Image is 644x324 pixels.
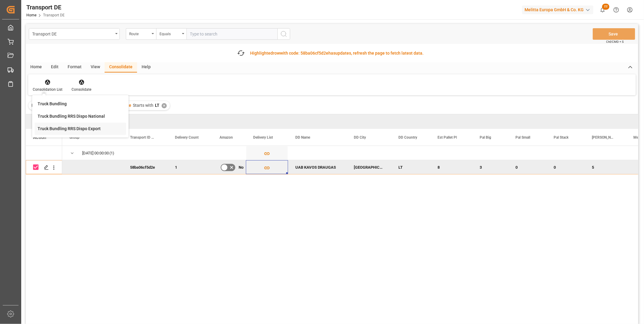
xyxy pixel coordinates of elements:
input: Type to search [186,28,277,40]
div: Truck Bundling [38,101,67,107]
span: LT [155,103,159,108]
span: DD City [354,135,366,140]
div: Transport DE [26,3,65,12]
button: Melitta Europa GmbH & Co. KG [522,4,596,15]
div: LT [391,160,430,174]
button: Save [593,28,635,40]
div: ✕ [162,103,167,108]
span: Pal Small [515,135,530,140]
div: Transport DE [32,30,113,37]
span: Est Pallet Pl [438,135,457,140]
div: Press SPACE to deselect this row. [26,160,62,174]
a: Home [26,13,36,17]
div: 8 [430,160,472,174]
span: 22 [602,4,609,10]
div: 1 [168,160,212,174]
span: has [328,51,335,56]
div: Home [26,62,46,73]
button: Help Center [609,3,623,17]
div: 3 [472,160,508,174]
span: (1) [109,146,114,160]
span: row [273,51,280,56]
span: DD Name [295,135,310,140]
span: Delivery Count [175,135,199,140]
span: Filter : [32,103,44,108]
div: Highlighted with code: updates, refresh the page to fetch latest data. [250,50,424,56]
div: Edit [46,62,63,73]
div: 0 [508,160,546,174]
div: Equals [159,30,180,37]
div: 58ba06cf5d2e [123,160,168,174]
span: Transport ID Logward [130,135,155,140]
div: Consolidate [105,62,137,73]
span: No [239,160,243,174]
div: Help [137,62,155,73]
span: Pal Stack [554,135,569,140]
span: Ctrl/CMD + S [606,39,624,44]
span: DD Country [398,135,417,140]
div: [GEOGRAPHIC_DATA] [347,160,391,174]
div: Consolidation List [33,87,62,92]
button: open menu [126,28,156,40]
div: Format [63,62,86,73]
span: Delivery List [253,135,273,140]
div: View [86,62,105,73]
div: Consolidate [72,87,91,92]
div: Melitta Europa GmbH & Co. KG [522,5,593,14]
button: search button [277,28,290,40]
div: 0 [546,160,585,174]
button: open menu [156,28,186,40]
span: Starts with [133,103,153,108]
div: Press SPACE to select this row. [26,146,62,160]
span: Pal Big [480,135,491,140]
div: Truck Bundling RRS Dispo Export [38,126,101,132]
button: open menu [29,28,120,40]
button: show 22 new notifications [596,3,609,17]
div: [DATE] 00:00:00 [82,146,109,160]
div: Truck Bundling RRS Dispo National [38,113,105,120]
div: UAB KAVOS DRAUGAS [288,160,347,174]
span: Amazon [220,135,233,140]
span: [PERSON_NAME] [592,135,613,140]
div: Route [129,30,150,37]
div: 5 [585,160,626,174]
span: 58ba06cf5d2e [300,51,328,56]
